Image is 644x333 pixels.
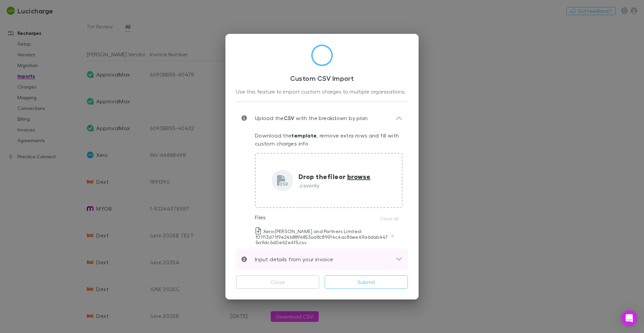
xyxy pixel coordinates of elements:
p: Files [255,213,266,221]
p: Input details from your invoice [247,255,333,263]
p: Upload the with the breakdown by plan [247,114,368,122]
strong: CSV [284,115,294,121]
div: Input details from your invoice [236,248,408,270]
p: .csv only [299,181,371,189]
span: browse [347,172,371,181]
div: Use this feature to import custom charges to multiple organisations. [236,88,408,96]
button: Clear all [376,215,402,223]
p: Drop the file or [299,171,371,181]
h3: Custom CSV Import [236,74,408,82]
a: template [291,132,317,139]
p: Download the , remove extra rows and fill with custom charges info [255,131,402,148]
div: Upload theCSV with the breakdown by plan [236,107,408,129]
p: Xero-[PERSON_NAME] and Partners Limited-f01113d71f9e24b8894853ad8c89914c4ac86ee49a6dab4475a9dc6d0... [256,227,388,245]
button: Delete [388,232,396,240]
button: Close [236,275,319,289]
div: Open Intercom Messenger [621,310,637,326]
button: Submit [325,275,408,289]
